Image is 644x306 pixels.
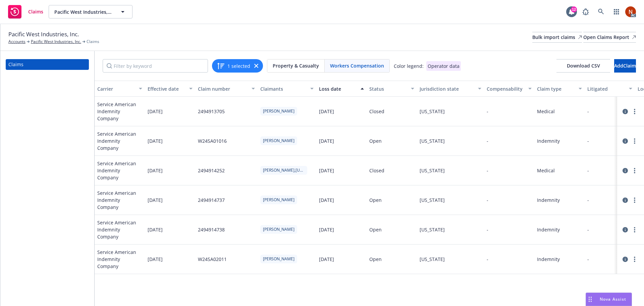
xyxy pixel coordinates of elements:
[420,108,445,115] div: [US_STATE]
[97,130,142,151] span: Service American Indemnity Company
[594,5,608,18] a: Search
[426,61,461,71] div: Operator data
[97,101,142,122] span: Service American Indemnity Company
[571,6,577,12] div: 12
[198,226,225,233] div: 2494914738
[487,167,488,174] div: -
[587,108,589,115] div: -
[537,85,575,92] div: Claim type
[587,167,589,174] div: -
[87,39,99,45] span: Claims
[587,85,625,92] div: Litigated
[631,255,639,263] a: more
[484,81,534,97] button: Compensability
[556,59,610,73] span: Download CSV
[420,85,474,92] div: Jurisdiction state
[585,81,635,97] button: Litigated
[586,293,632,306] button: Nova Assist
[487,85,524,92] div: Compensability
[319,196,334,204] div: [DATE]
[537,256,560,263] div: Indemnity
[369,196,382,204] div: Open
[587,196,589,204] div: -
[420,137,445,144] div: [US_STATE]
[198,85,248,92] div: Claim number
[586,293,594,306] div: Drag to move
[319,137,334,144] div: [DATE]
[631,137,639,145] a: more
[487,256,488,263] div: -
[631,196,639,204] a: more
[625,6,636,17] img: photo
[537,226,560,233] div: Indemnity
[369,256,382,263] div: Open
[97,219,142,240] span: Service American Indemnity Company
[263,226,294,232] span: [PERSON_NAME]
[8,59,23,70] div: Claims
[319,167,334,174] div: [DATE]
[631,107,639,116] a: more
[587,256,589,263] div: -
[487,137,488,144] div: -
[103,59,208,73] input: Filter by keyword
[97,85,135,92] div: Carrier
[198,256,227,263] div: W24SA02011
[534,81,585,97] button: Claim type
[97,249,142,270] span: Service American Indemnity Company
[8,30,79,39] span: Pacific West Industries, Inc.
[532,32,582,42] div: Bulk import claims
[614,62,636,69] span: Add Claim
[145,81,195,97] button: Effective date
[579,5,592,18] a: Report a Bug
[420,196,445,204] div: [US_STATE]
[95,81,145,97] button: Carrier
[263,197,294,203] span: [PERSON_NAME]
[420,167,445,174] div: [US_STATE]
[610,5,623,18] a: Switch app
[6,59,89,70] a: Claims
[54,8,112,15] span: Pacific West Industries, Inc.
[583,32,636,43] a: Open Claims Report
[369,85,407,92] div: Status
[195,81,258,97] button: Claim number
[631,167,639,175] a: more
[420,256,445,263] div: [US_STATE]
[31,39,81,45] a: Pacific West Industries, Inc.
[537,167,555,174] div: Medical
[49,5,132,18] button: Pacific West Industries, Inc.
[319,226,334,233] div: [DATE]
[148,167,163,174] span: [DATE]
[367,81,417,97] button: Status
[148,108,163,115] span: [DATE]
[148,256,163,263] span: [DATE]
[614,59,636,73] button: AddClaim
[198,196,225,204] div: 2494914737
[198,167,225,174] div: 2494914252
[319,256,334,263] div: [DATE]
[417,81,484,97] button: Jurisdiction state
[319,85,357,92] div: Loss date
[487,196,488,204] div: -
[198,108,225,115] div: 2494913705
[487,226,488,233] div: -
[8,39,25,45] a: Accounts
[537,137,560,144] div: Indemnity
[369,167,384,174] div: Closed
[148,137,163,144] span: [DATE]
[330,62,384,69] span: Workers Compensation
[369,108,384,115] div: Closed
[631,226,639,234] a: more
[97,189,142,211] span: Service American Indemnity Company
[567,62,600,69] span: Download CSV
[394,62,424,70] div: Color legend:
[263,256,294,262] span: [PERSON_NAME]
[148,196,163,204] span: [DATE]
[587,137,589,144] div: -
[583,32,636,42] div: Open Claims Report
[263,138,294,144] span: [PERSON_NAME]
[148,85,185,92] div: Effective date
[537,196,560,204] div: Indemnity
[600,296,626,302] span: Nova Assist
[97,160,142,181] span: Service American Indemnity Company
[369,137,382,144] div: Open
